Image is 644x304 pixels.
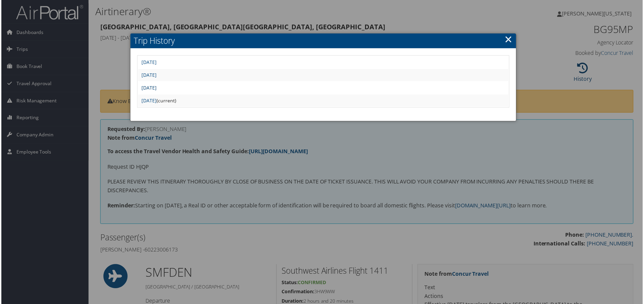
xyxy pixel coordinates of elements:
a: × [506,33,513,46]
a: [DATE] [141,98,156,104]
a: [DATE] [141,72,156,78]
a: [DATE] [141,85,156,91]
td: (current) [137,95,509,107]
h2: Trip History [130,34,517,48]
a: [DATE] [141,59,156,66]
